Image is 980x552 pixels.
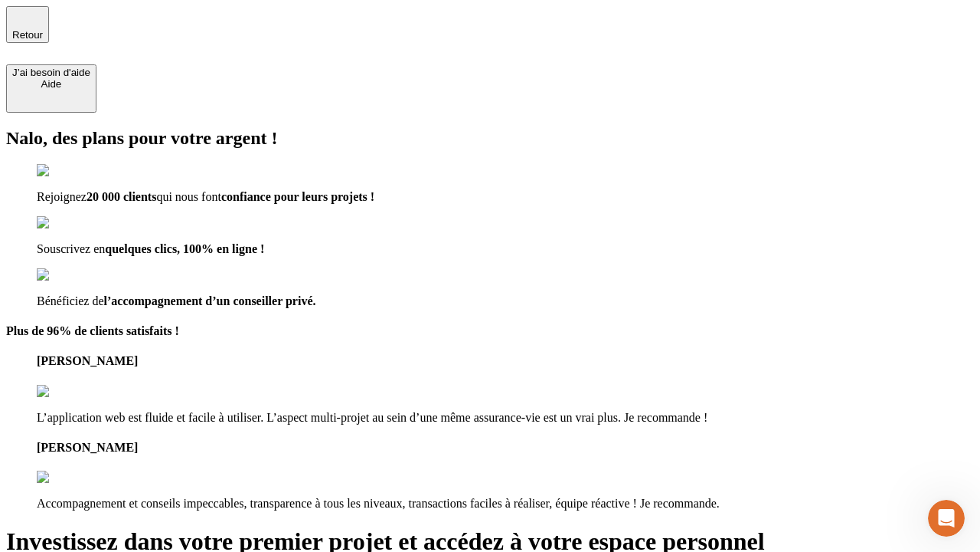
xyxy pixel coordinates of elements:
span: Rejoignez [37,190,87,203]
p: Accompagnement et conseils impeccables, transparence à tous les niveaux, transactions faciles à r... [37,497,974,511]
div: Aide [12,78,90,90]
span: qui nous font [156,190,220,203]
span: Bénéficiez de [37,294,104,307]
span: confiance pour leurs projets ! [221,190,374,203]
iframe: Intercom live chat [928,500,965,537]
img: checkmark [37,216,103,230]
img: reviews stars [37,471,113,485]
button: J’ai besoin d'aideAide [6,64,96,113]
div: J’ai besoin d'aide [12,67,90,78]
span: Souscrivez en [37,242,105,255]
span: 20 000 clients [87,190,157,203]
img: reviews stars [37,385,113,399]
img: checkmark [37,268,103,282]
span: Retour [12,29,43,41]
h4: Plus de 96% de clients satisfaits ! [6,324,974,338]
img: checkmark [37,164,103,178]
h2: Nalo, des plans pour votre argent ! [6,128,974,149]
h4: [PERSON_NAME] [37,441,974,455]
span: quelques clics, 100% en ligne ! [105,242,264,255]
span: l’accompagnement d’un conseiller privé. [104,294,316,307]
button: Retour [6,6,49,43]
h4: [PERSON_NAME] [37,354,974,368]
p: L’application web est fluide et facile à utiliser. L’aspect multi-projet au sein d’une même assur... [37,411,974,425]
